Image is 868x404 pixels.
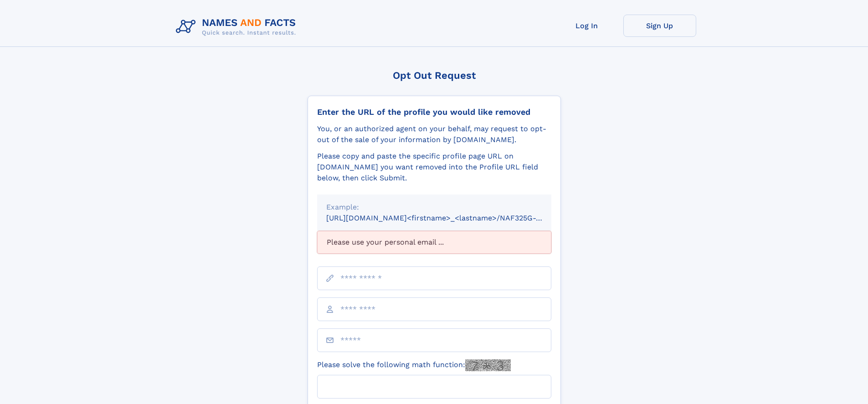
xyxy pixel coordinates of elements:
div: Enter the URL of the profile you would like removed [317,107,551,117]
img: Logo Names and Facts [172,15,303,39]
a: Sign Up [623,15,696,37]
small: [URL][DOMAIN_NAME]<firstname>_<lastname>/NAF325G-xxxxxxxx [326,214,569,222]
div: You, or an authorized agent on your behalf, may request to opt-out of the sale of your informatio... [317,123,551,145]
div: Please use your personal email ... [317,231,551,254]
div: Example: [326,202,542,213]
div: Opt Out Request [308,70,561,81]
div: Please copy and paste the specific profile page URL on [DOMAIN_NAME] you want removed into the Pr... [317,151,551,184]
label: Please solve the following math function: [317,359,511,371]
a: Log In [550,15,623,37]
